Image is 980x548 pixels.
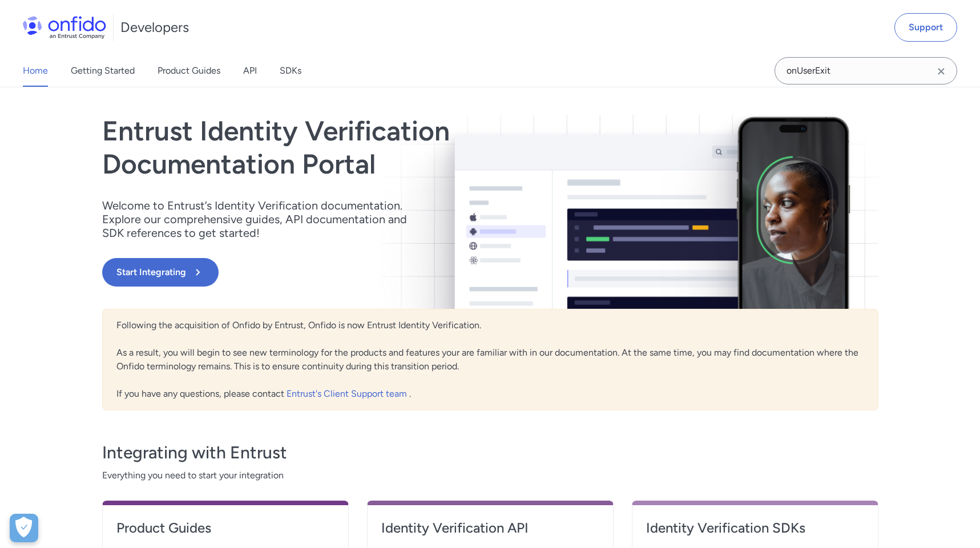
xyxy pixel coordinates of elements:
[71,55,135,87] a: Getting Started
[10,514,38,542] div: Cookie Preferences
[102,309,878,410] div: Following the acquisition of Onfido by Entrust, Onfido is now Entrust Identity Verification. As a...
[894,13,957,42] a: Support
[120,18,189,37] h1: Developers
[158,55,220,87] a: Product Guides
[116,519,334,537] h4: Product Guides
[102,469,878,482] span: Everything you need to start your integration
[116,519,334,546] a: Product Guides
[280,55,301,87] a: SDKs
[646,519,864,546] a: Identity Verification SDKs
[10,514,38,542] button: Open Preferences
[287,388,409,399] a: Entrust's Client Support team
[381,519,599,546] a: Identity Verification API
[934,65,948,78] svg: Clear search field button
[646,519,864,537] h4: Identity Verification SDKs
[102,115,646,180] h1: Entrust Identity Verification Documentation Portal
[102,199,422,240] p: Welcome to Entrust’s Identity Verification documentation. Explore our comprehensive guides, API d...
[102,258,219,287] button: Start Integrating
[23,16,106,39] img: Onfido Logo
[102,441,878,464] h3: Integrating with Entrust
[23,55,48,87] a: Home
[102,258,646,287] a: Start Integrating
[243,55,257,87] a: API
[381,519,599,537] h4: Identity Verification API
[775,57,957,84] input: Onfido search input field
